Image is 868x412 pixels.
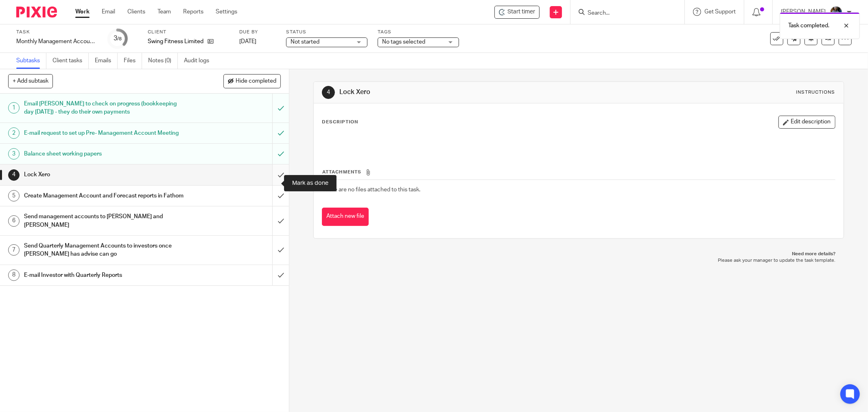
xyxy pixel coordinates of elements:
h1: Send Quarterly Management Accounts to investors once [PERSON_NAME] has advise can go [24,240,184,261]
div: 7 [8,244,20,256]
a: Settings [216,8,237,16]
div: 8 [8,270,20,281]
label: Status [286,29,367,35]
a: Work [75,8,90,16]
div: Instructions [796,89,835,96]
div: 3 [114,34,122,43]
h1: Lock Xero [24,169,184,181]
a: Clients [127,8,145,16]
div: 3 [8,148,20,160]
label: Task [16,29,98,35]
h1: Create Management Account and Forecast reports in Fathom [24,190,184,202]
h1: Send management accounts to [PERSON_NAME] and [PERSON_NAME] [24,210,184,231]
small: /8 [117,37,122,41]
label: Due by [239,29,276,35]
a: Email [102,8,115,16]
a: Client tasks [52,53,89,69]
a: Files [124,53,142,69]
img: Jaskaran%20Singh.jpeg [830,6,843,19]
a: Notes (0) [148,53,178,69]
button: Edit description [778,116,835,129]
label: Tags [378,29,459,35]
h1: E-mail request to set up Pre- Management Account Meeting [24,127,184,139]
div: 4 [8,169,20,181]
div: 5 [8,190,20,202]
a: Team [157,8,171,16]
button: Hide completed [223,74,281,88]
h1: Balance sheet working papers [24,148,184,160]
a: Reports [183,8,203,16]
img: Pixie [16,7,57,18]
p: Description [322,119,358,125]
div: 4 [322,86,335,99]
a: Emails [95,53,118,69]
label: Client [148,29,229,35]
span: [DATE] [239,39,256,44]
div: 2 [8,127,20,139]
div: Monthly Management Accounts - Swing Fitness [16,37,98,46]
button: + Add subtask [8,74,53,88]
button: Attach new file [322,208,369,226]
span: Not started [291,39,319,45]
p: Task completed. [788,22,829,30]
p: Please ask your manager to update the task template. [321,257,836,264]
div: 6 [8,215,20,227]
h1: E-mail Investor with Quarterly Reports [24,269,184,281]
div: Swing Fitness Limited - Monthly Management Accounts - Swing Fitness [494,6,540,19]
a: Subtasks [16,53,46,69]
p: Need more details? [321,251,836,257]
h1: Lock Xero [339,88,596,96]
h1: Email [PERSON_NAME] to check on progress (bookkeeping day [DATE]) - they do their own payments [24,98,184,118]
span: Hide completed [236,78,276,85]
span: There are no files attached to this task. [322,187,420,193]
span: Attachments [322,170,361,174]
a: Audit logs [184,53,215,69]
p: Swing Fitness Limited [148,37,203,46]
div: 1 [8,102,20,114]
span: No tags selected [382,39,425,45]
